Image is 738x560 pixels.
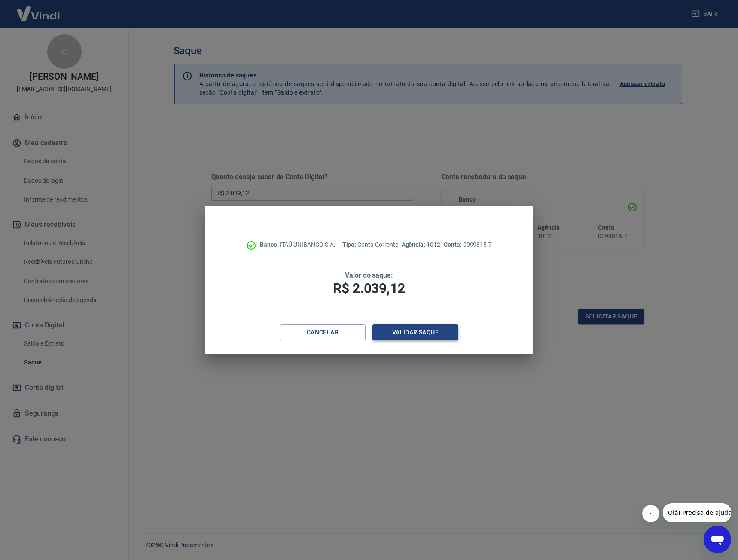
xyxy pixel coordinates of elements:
span: Agência: [402,241,427,248]
span: Valor do saque: [345,271,393,279]
p: 1012 [402,240,440,249]
span: Olá! Precisa de ajuda? [5,6,72,13]
iframe: Mensagem da empresa [663,503,731,522]
iframe: Botão para abrir a janela de mensagens [704,526,731,553]
p: ITAÚ UNIBANCO S.A. [260,240,335,249]
iframe: Fechar mensagem [642,505,659,522]
button: Cancelar [280,324,366,340]
p: 0099815-7 [444,240,492,249]
span: Conta: [444,241,463,248]
button: Validar saque [372,324,458,340]
span: Banco: [260,241,280,248]
span: Tipo: [342,241,358,248]
span: R$ 2.039,12 [333,280,405,297]
p: Conta Corrente [342,240,398,249]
